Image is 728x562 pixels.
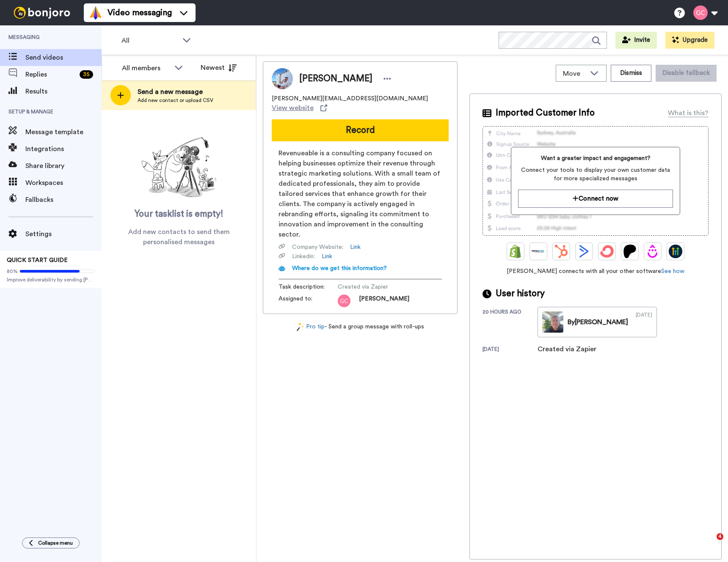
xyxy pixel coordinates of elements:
a: Link [322,252,332,261]
span: Fallbacks [25,195,102,205]
span: [PERSON_NAME] [299,72,372,85]
div: [DATE] [483,346,538,354]
img: Patreon [623,245,637,258]
span: Results [25,86,102,96]
span: Task description : [279,283,338,291]
span: Revenueable is a consulting company focused on helping businesses optimize their revenue through ... [279,148,442,240]
img: ready-set-action.png [137,134,221,201]
span: Video messaging [108,7,172,19]
a: See how [661,268,684,274]
span: QUICK START GUIDE [7,257,68,263]
span: 4 [717,533,723,540]
span: Created via Zapier [338,283,418,291]
button: Collapse menu [22,537,80,548]
span: Collapse menu [38,540,73,546]
span: Your tasklist is empty! [135,208,223,220]
span: Send a new message [138,87,213,97]
img: GoHighLevel [669,245,682,258]
span: Settings [25,229,102,239]
button: Disable fallback [656,65,717,82]
span: Share library [25,161,102,171]
span: View website [272,103,314,113]
div: 20 hours ago [483,309,538,337]
a: Link [350,243,361,251]
img: bj-logo-header-white.svg [10,7,74,19]
img: Shopify [509,245,522,258]
img: ConvertKit [600,245,614,258]
div: All members [122,63,170,73]
a: By[PERSON_NAME][DATE] [538,307,657,337]
span: Assigned to: [279,295,338,307]
span: Imported Customer Info [496,107,595,119]
img: vm-color.svg [89,6,102,19]
img: Ontraport [532,245,545,258]
button: Newest [194,59,243,76]
div: 35 [80,70,93,79]
div: [DATE] [636,311,652,333]
span: Company Website : [292,243,343,251]
span: 80% [7,268,18,275]
span: Where do we get this information? [292,265,387,271]
iframe: Intercom live chat [699,533,720,554]
button: Connect now [518,190,673,208]
span: Integrations [25,144,102,154]
span: [PERSON_NAME] [359,295,409,307]
img: Drip [646,245,659,258]
span: Linkedin : [292,252,315,261]
span: [PERSON_NAME] connects with all your other software [483,267,709,275]
img: Hubspot [554,245,568,258]
button: Dismiss [611,65,651,82]
button: Upgrade [665,32,714,49]
span: Message template [25,127,102,137]
img: Image of Filip Kostkiewicz [272,68,293,89]
span: Replies [25,69,76,80]
span: Improve deliverability by sending [PERSON_NAME]’s from your own email [7,276,95,283]
span: Add new contact or upload CSV [138,97,213,104]
img: magic-wand.svg [297,322,304,331]
div: Created via Zapier [538,344,596,354]
span: Send videos [25,52,102,63]
img: ActiveCampaign [577,245,591,258]
div: - Send a group message with roll-ups [263,322,458,331]
span: User history [496,287,545,300]
button: Record [272,119,449,141]
span: Move [563,69,586,79]
span: All [121,36,178,46]
span: Connect your tools to display your own customer data for more specialized messages [518,166,673,183]
span: Workspaces [25,178,102,188]
div: What is this? [668,108,709,118]
span: Add new contacts to send them personalised messages [114,227,243,247]
img: b61a1acd-1d64-4b66-a386-e65fe64873c9-thumb.jpg [542,311,563,333]
img: gc.png [338,295,350,307]
span: Want a greater impact and engagement? [518,154,673,163]
div: By [PERSON_NAME] [568,317,628,327]
button: Invite [615,32,657,49]
a: View website [272,103,327,113]
a: Pro tip [297,322,325,331]
span: [PERSON_NAME][EMAIL_ADDRESS][DOMAIN_NAME] [272,94,428,103]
